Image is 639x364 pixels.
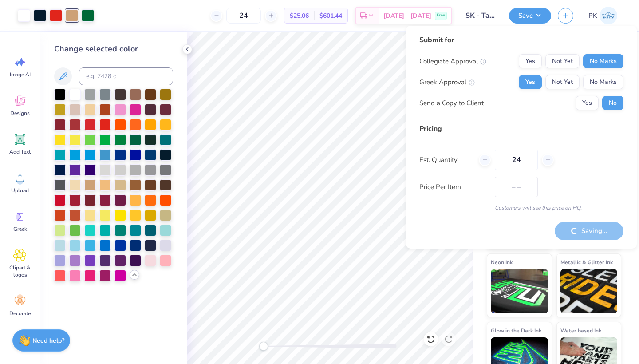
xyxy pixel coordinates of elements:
[583,54,623,68] button: No Marks
[560,326,601,335] span: Water based Ink
[79,67,173,85] input: e.g. 7428 c
[226,8,261,24] input: – –
[259,342,268,351] div: Accessibility label
[459,7,502,24] input: Untitled Design
[560,269,618,313] img: Metallic & Glitter Ink
[419,204,623,212] div: Customers will see this price on HQ.
[419,56,486,67] div: Collegiate Approval
[560,257,613,267] span: Metallic & Glitter Ink
[11,187,29,194] span: Upload
[319,11,342,20] span: $601.44
[588,11,597,21] span: PK
[437,12,445,19] span: Free
[583,75,623,89] button: No Marks
[9,148,31,155] span: Add Text
[491,269,548,313] img: Neon Ink
[10,71,31,78] span: Image AI
[519,54,542,68] button: Yes
[584,7,621,24] a: PK
[545,75,580,89] button: Not Yet
[419,77,475,87] div: Greek Approval
[5,264,35,278] span: Clipart & logos
[54,43,173,55] div: Change selected color
[491,326,541,335] span: Glow in the Dark Ink
[545,54,580,68] button: Not Yet
[419,123,623,134] div: Pricing
[419,155,472,165] label: Est. Quantity
[32,336,64,345] strong: Need help?
[491,257,513,267] span: Neon Ink
[10,110,30,117] span: Designs
[495,150,538,170] input: – –
[13,226,27,233] span: Greek
[419,35,623,45] div: Submit for
[9,310,31,317] span: Decorate
[419,98,484,108] div: Send a Copy to Client
[290,11,309,20] span: $25.06
[576,96,599,110] button: Yes
[602,96,623,110] button: No
[509,8,551,24] button: Save
[519,75,542,89] button: Yes
[383,11,431,20] span: [DATE] - [DATE]
[600,7,617,24] img: Paul Kelley
[419,182,488,192] label: Price Per Item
